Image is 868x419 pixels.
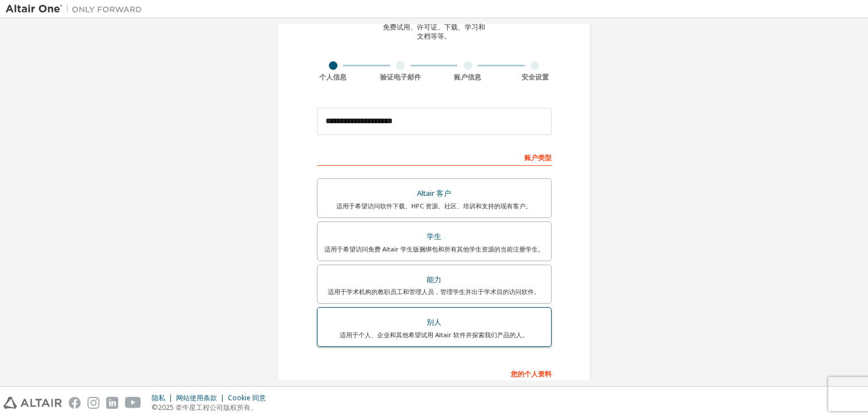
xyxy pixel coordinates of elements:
img: altair_logo.svg [3,397,62,409]
div: 学生 [324,229,544,245]
div: 适用于希望访问免费 Altair 学生版捆绑包和所有其他学生资源的当前注册学生。 [324,245,544,254]
font: 2025 牵牛星工程公司版权所有。 [158,403,257,412]
img: linkedin.svg [106,397,118,409]
div: Cookie 同意 [228,393,273,403]
div: 别人 [324,315,544,330]
div: 账户类型 [317,148,552,166]
div: 隐私 [152,393,176,403]
div: 免费试用、许可证、下载、学习和 文档等等。 [383,23,485,41]
div: 验证电子邮件 [367,73,435,82]
div: 个人信息 [299,73,367,82]
div: 安全设置 [502,73,569,82]
div: 您的个人资料 [317,364,552,382]
div: 适用于个人、企业和其他希望试用 Altair 软件并探索我们产品的人。 [324,330,544,340]
div: Altair 客户 [324,186,544,202]
div: 能力 [324,272,544,288]
div: 网站使用条款 [176,393,228,403]
img: facebook.svg [69,397,81,409]
div: 适用于学术机构的教职员工和管理人员，管理学生并出于学术目的访问软件。 [324,287,544,296]
img: youtube.svg [125,397,141,409]
div: 适用于希望访问软件下载、HPC 资源、社区、培训和支持的现有客户。 [324,202,544,211]
div: 账户信息 [434,73,502,82]
img: 牵牛星一号 [6,3,148,15]
p: © [152,403,273,412]
img: instagram.svg [87,397,99,409]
